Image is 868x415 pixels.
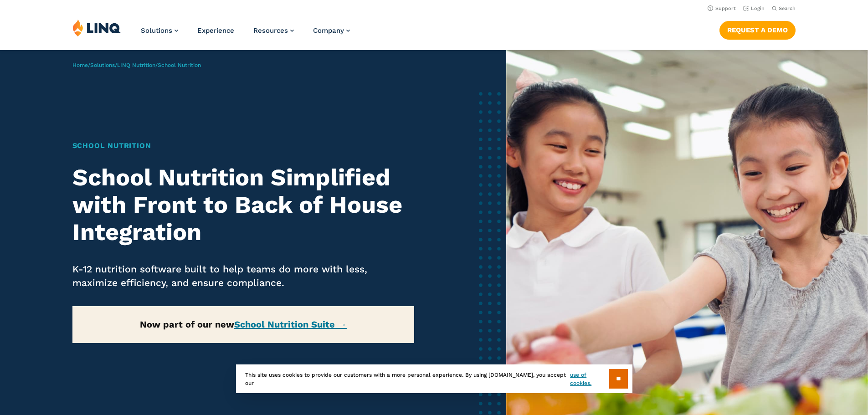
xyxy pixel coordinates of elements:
button: Open Search Bar [772,5,796,12]
nav: Primary Navigation [141,19,350,49]
nav: Button Navigation [719,19,796,39]
a: use of cookies. [570,371,609,387]
a: Company [313,26,350,35]
a: Resources [253,26,294,35]
img: LINQ | K‑12 Software [72,19,121,36]
a: School Nutrition Suite → [234,319,347,330]
span: / / / [72,62,201,68]
span: Resources [253,26,288,35]
a: Home [72,62,88,68]
a: Login [743,5,765,11]
span: School Nutrition [158,62,201,68]
a: LINQ Nutrition [117,62,155,68]
a: Support [708,5,736,11]
a: Solutions [141,26,178,35]
h2: School Nutrition Simplified with Front to Back of House Integration [72,164,415,246]
p: K-12 nutrition software built to help teams do more with less, maximize efficiency, and ensure co... [72,262,415,290]
a: Experience [197,26,234,35]
div: This site uses cookies to provide our customers with a more personal experience. By using [DOMAIN... [236,364,632,393]
strong: Now part of our new [140,319,347,330]
span: Solutions [141,26,172,35]
span: Company [313,26,344,35]
a: Solutions [90,62,115,68]
h1: School Nutrition [72,140,415,151]
a: Request a Demo [719,21,796,39]
span: Search [779,5,796,11]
